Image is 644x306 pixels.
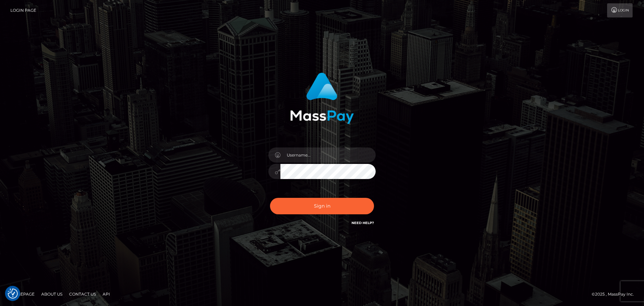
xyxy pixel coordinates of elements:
[8,289,18,299] button: Consent Preferences
[10,3,36,17] a: Login Page
[280,147,376,163] input: Username...
[8,289,18,299] img: Revisit consent button
[39,289,65,299] a: About Us
[100,289,113,299] a: API
[592,291,639,298] div: © 2025 , MassPay Inc.
[270,198,374,214] button: Sign in
[352,221,374,225] a: Need Help?
[7,289,37,299] a: Homepage
[66,289,99,299] a: Contact Us
[290,73,354,124] img: MassPay Login
[607,3,633,17] a: Login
